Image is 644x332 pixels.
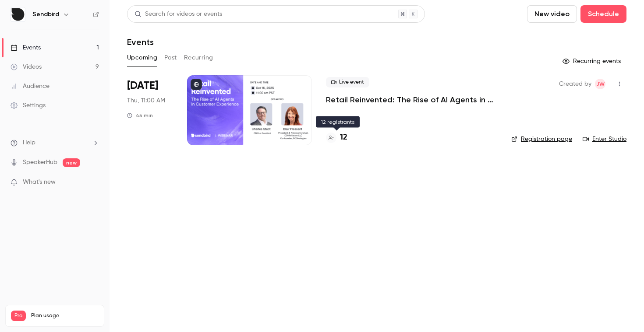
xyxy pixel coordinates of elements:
span: Help [23,138,35,147]
button: Past [164,51,177,65]
div: Search for videos or events [134,10,222,19]
div: Oct 16 Thu, 11:00 AM (America/Los Angeles) [127,75,173,145]
h1: Events [127,37,154,47]
a: Retail Reinvented: The Rise of AI Agents in Customer Experience [326,94,497,105]
span: Created by [559,79,591,89]
span: [DATE] [127,79,158,93]
h6: Sendbird [32,10,59,19]
button: Upcoming [127,51,157,65]
span: Jackie Wang [595,79,605,89]
a: SpeakerHub [23,158,57,167]
button: Schedule [580,5,626,23]
span: Live event [326,77,369,87]
span: JW [596,79,605,89]
h4: 12 [340,132,347,143]
div: Events [11,43,41,52]
button: New video [527,5,577,23]
span: Plan usage [31,312,99,319]
div: Videos [11,63,42,71]
a: 12 [326,132,347,143]
div: Settings [11,101,46,110]
span: Thu, 11:00 AM [127,96,165,105]
span: Pro [11,311,26,321]
a: Enter Studio [583,135,626,143]
div: Audience [11,82,50,91]
div: 45 min [127,112,153,119]
iframe: Noticeable Trigger [88,178,99,186]
img: Sendbird [11,7,25,21]
button: Recurring events [559,54,626,68]
span: new [63,158,80,167]
a: Registration page [511,135,572,143]
span: What's new [23,178,56,187]
li: help-dropdown-opener [11,138,99,147]
button: Recurring [184,51,213,65]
